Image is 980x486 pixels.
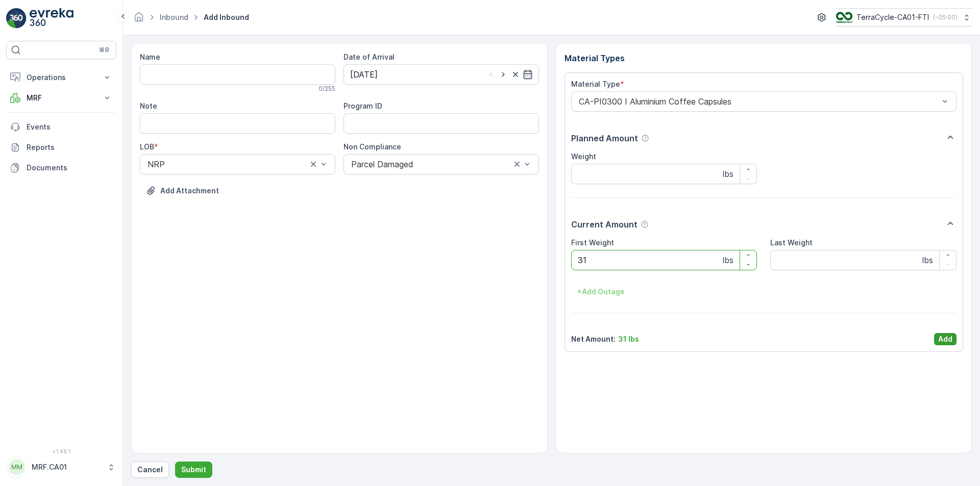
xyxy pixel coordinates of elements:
p: + Add Outage [577,287,625,297]
p: Material Types [565,52,964,64]
button: +Add Outage [571,284,631,300]
p: Add [938,334,952,344]
p: Operations [27,72,96,83]
p: lbs [723,168,733,180]
label: Name [140,53,160,61]
div: Help Tooltip Icon [641,134,649,142]
span: v 1.48.1 [6,448,116,454]
p: MRF [27,93,96,103]
button: TerraCycle-CA01-FTI(-05:00) [836,8,972,27]
span: Add Inbound [202,12,251,22]
label: Material Type [571,80,620,88]
input: dd/mm/yyyy [344,64,539,85]
div: Help Tooltip Icon [641,220,649,228]
p: 0 / 255 [318,85,335,93]
p: Submit [181,465,206,475]
a: Inbound [160,13,188,21]
a: Homepage [133,15,144,24]
p: lbs [922,254,933,266]
label: LOB [140,142,154,151]
p: lbs [723,254,733,266]
label: Non Compliance [344,142,401,151]
a: Reports [6,137,116,158]
p: Reports [27,142,112,152]
label: Note [140,101,157,110]
img: logo_light-DOdMpM7g.png [30,8,73,29]
a: Events [6,117,116,137]
p: Planned Amount [571,132,638,144]
label: First Weight [571,238,614,247]
button: Operations [6,67,116,88]
button: Submit [175,462,212,478]
a: Documents [6,158,116,178]
button: Add [934,333,957,345]
button: Cancel [131,462,169,478]
img: logo [6,8,27,29]
div: MM [9,459,25,475]
label: Program ID [344,101,382,110]
button: MMMRF.CA01 [6,456,116,478]
p: Current Amount [571,218,638,231]
p: Net Amount : [571,334,616,344]
p: 31 lbs [618,334,639,344]
p: Documents [27,163,112,173]
p: MRF.CA01 [32,462,102,472]
label: Last Weight [770,238,813,247]
label: Date of Arrival [344,53,395,61]
button: MRF [6,88,116,108]
p: TerraCycle-CA01-FTI [856,12,929,22]
p: ( -05:00 ) [933,13,958,21]
label: Weight [571,152,596,161]
button: Upload File [140,183,225,199]
p: Cancel [137,465,163,475]
p: Events [27,122,112,132]
p: Add Attachment [160,186,219,196]
p: ⌘B [99,46,109,54]
img: TC_BVHiTW6.png [836,12,852,23]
